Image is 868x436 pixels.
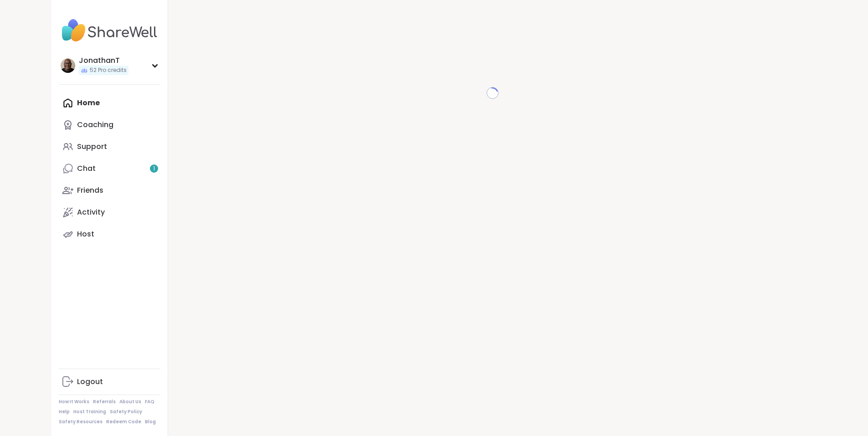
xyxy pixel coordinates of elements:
a: Coaching [59,114,160,136]
a: Support [59,136,160,158]
div: Coaching [77,120,113,130]
a: About Us [119,399,141,405]
a: Safety Resources [59,419,103,425]
a: Chat1 [59,158,160,180]
div: Support [77,142,107,152]
a: Logout [59,371,160,393]
div: JonathanT [79,56,128,66]
a: Host Training [73,409,106,415]
a: Friends [59,180,160,201]
div: Host [77,229,94,239]
div: Friends [77,185,103,195]
a: Host [59,223,160,245]
a: Activity [59,201,160,223]
a: Redeem Code [106,419,141,425]
img: JonathanT [61,58,75,73]
a: Referrals [93,399,116,405]
img: ShareWell Nav Logo [59,15,160,46]
a: FAQ [145,399,154,405]
a: Help [59,409,70,415]
a: Safety Policy [110,409,142,415]
a: Blog [145,419,156,425]
div: Chat [77,164,96,174]
span: 1 [153,165,155,173]
div: Logout [77,377,103,387]
a: How It Works [59,399,89,405]
div: Activity [77,207,105,217]
span: 52 Pro credits [90,67,127,74]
